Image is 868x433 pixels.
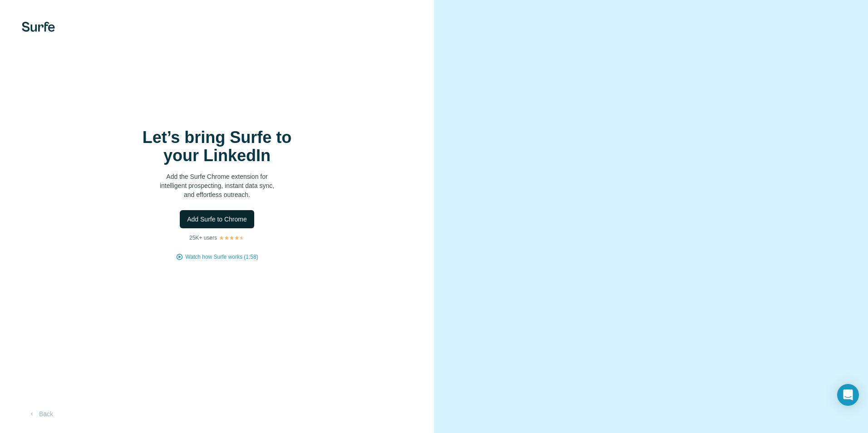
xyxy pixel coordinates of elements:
[126,128,308,165] h1: Let’s bring Surfe to your LinkedIn
[22,406,59,422] button: Back
[180,210,254,228] button: Add Surfe to Chrome
[185,253,258,261] button: Watch how Surfe works (1:58)
[219,235,245,241] img: Rating Stars
[837,384,859,406] div: Open Intercom Messenger
[126,172,308,199] p: Add the Surfe Chrome extension for intelligent prospecting, instant data sync, and effortless out...
[187,215,247,224] span: Add Surfe to Chrome
[22,22,55,32] img: Surfe's logo
[189,234,217,242] p: 25K+ users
